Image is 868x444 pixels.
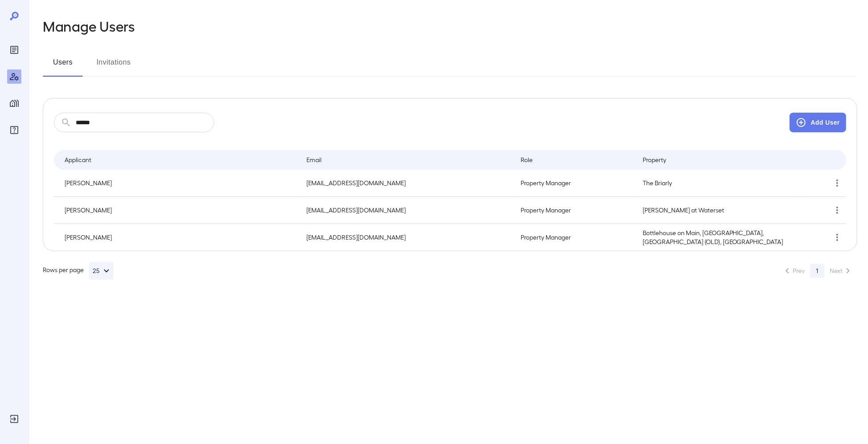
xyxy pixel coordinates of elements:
nav: pagination navigation [778,264,857,278]
button: Users [43,55,83,77]
p: Property Manager [521,206,628,215]
th: Role [513,150,635,170]
button: page 1 [810,264,824,278]
p: Bottlehouse on Main, [GEOGRAPHIC_DATA], [GEOGRAPHIC_DATA] (OLD), [GEOGRAPHIC_DATA] [643,228,792,246]
button: Add User [790,113,846,132]
div: FAQ [7,123,21,137]
div: Log Out [7,412,21,426]
table: simple table [54,150,846,251]
p: [PERSON_NAME] [65,233,292,242]
div: Manage Users [7,69,21,84]
div: Reports [7,43,21,57]
p: Property Manager [521,179,628,187]
p: [EMAIL_ADDRESS][DOMAIN_NAME] [306,206,506,215]
p: Property Manager [521,233,628,242]
p: [PERSON_NAME] at Waterset [643,206,792,215]
th: Email [299,150,513,170]
h2: Manage Users [43,18,135,34]
p: [EMAIL_ADDRESS][DOMAIN_NAME] [306,233,506,242]
p: [EMAIL_ADDRESS][DOMAIN_NAME] [306,179,506,187]
th: Applicant [54,150,299,170]
p: [PERSON_NAME] [65,206,292,215]
button: 25 [89,262,114,280]
div: Manage Properties [7,96,21,110]
p: The Briarly [643,179,792,187]
button: Invitations [94,55,134,77]
p: [PERSON_NAME] [65,179,292,187]
div: Rows per page [43,262,114,280]
th: Property [636,150,799,170]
